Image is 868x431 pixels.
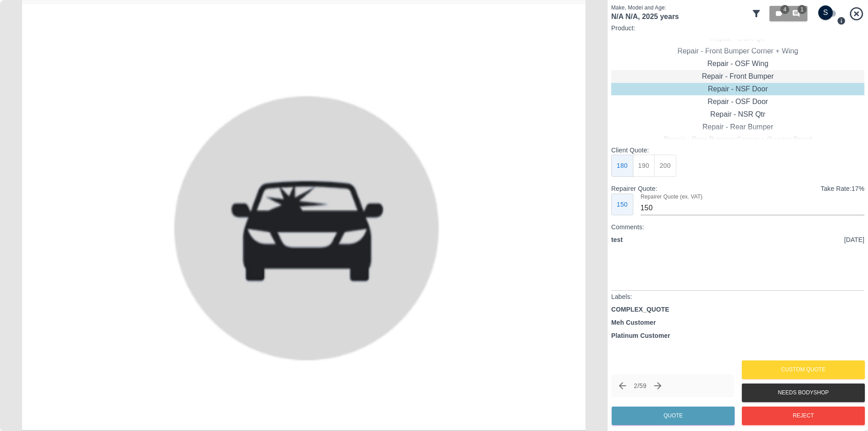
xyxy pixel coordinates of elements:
[611,235,623,245] p: test
[611,223,864,232] p: Comments:
[611,121,864,133] div: Repair - Rear Bumper
[654,155,676,177] button: 200
[611,194,633,216] button: 150
[611,331,670,341] p: Platinum Customer
[611,57,864,70] div: Repair - OSF Wing
[611,32,864,45] div: Repair - OSR Qtr
[611,95,864,108] div: Repair - OSF Door
[612,407,735,425] button: Quote
[769,6,807,21] button: 41
[611,146,864,155] p: Client Quote:
[611,45,864,57] div: Repair - Front Bumper Corner + Wing
[611,12,747,21] h1: N/A N/A , 2025 years
[611,133,864,146] div: Repair - Rear Bumper Corner + Quarter Panel
[611,83,864,95] div: Repair - NSF Door
[634,381,646,390] p: 2 / 59
[615,378,630,393] button: Previous claim
[742,384,865,402] button: Needs Bodyshop
[611,318,656,327] p: Meh Customer
[633,155,655,177] button: 190
[650,378,665,393] button: Next claim
[742,360,865,379] button: Custom Quote
[611,24,864,33] p: Product:
[837,16,846,25] svg: Press Q to switch
[611,184,657,193] p: Repairer Quote:
[611,305,670,314] p: COMPLEX_QUOTE
[615,378,630,393] span: Previous claim (← or ↑)
[821,184,864,194] p: Take Rate: 17 %
[611,108,864,121] div: Repair - NSR Qtr
[611,292,864,301] p: Labels:
[611,70,864,83] div: Repair - Front Bumper
[611,4,747,12] p: Make, Model and Age:
[611,155,633,177] button: 180
[742,407,865,425] button: Reject
[844,235,864,245] p: [DATE]
[641,193,703,200] label: Repairer Quote (ex. VAT)
[780,5,789,14] span: 4
[797,5,807,14] span: 1
[650,378,665,393] span: Next/Skip claim (→ or ↓)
